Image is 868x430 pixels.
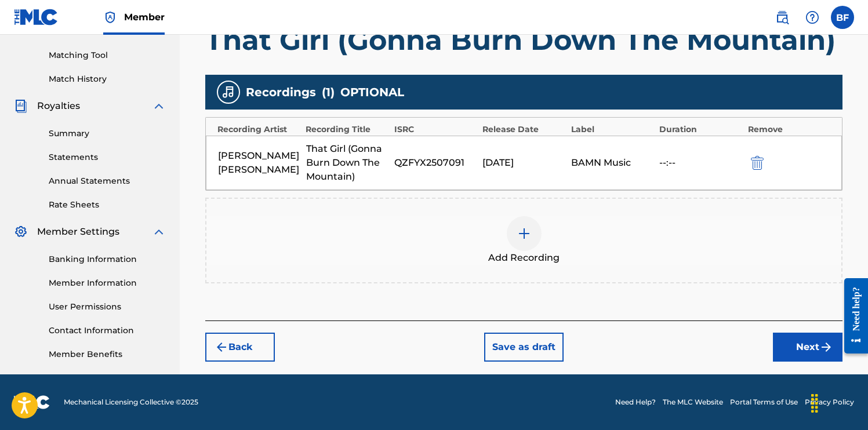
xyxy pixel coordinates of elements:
a: Summary [49,127,166,140]
h1: That Girl (Gonna Burn Down The Mountain) [205,23,842,57]
div: That Girl (Gonna Burn Down The Mountain) [306,142,388,184]
div: [PERSON_NAME] [PERSON_NAME] [218,149,300,177]
a: Member Benefits [49,348,166,360]
a: Portal Terms of Use [730,397,798,407]
img: Member Settings [14,225,28,239]
img: MLC Logo [14,9,59,25]
div: Remove [748,123,830,136]
img: f7272a7cc735f4ea7f67.svg [819,340,833,354]
a: Member Information [49,277,166,289]
div: Drag [805,386,824,421]
div: Release Date [482,123,565,136]
img: logo [14,395,50,409]
span: Recordings [246,83,316,101]
div: BAMN Music [571,156,653,170]
div: QZFYX2507091 [394,156,477,170]
span: Member Settings [37,225,119,239]
img: 12a2ab48e56ec057fbd8.svg [751,156,764,170]
img: expand [152,225,166,239]
img: 7ee5dd4eb1f8a8e3ef2f.svg [215,340,228,354]
img: expand [152,99,166,113]
div: --:-- [659,156,742,170]
div: User Menu [831,6,854,29]
a: Rate Sheets [49,199,166,211]
a: Matching Tool [49,49,166,61]
a: Need Help? [615,397,656,407]
iframe: Chat Widget [810,374,868,430]
a: Public Search [771,6,794,29]
img: add [517,227,531,240]
iframe: Resource Center [836,269,868,362]
a: Banking Information [49,253,166,265]
button: Back [205,333,275,362]
span: OPTIONAL [340,83,404,101]
a: The MLC Website [663,397,723,407]
img: Royalties [14,99,28,113]
div: [DATE] [482,156,565,170]
img: recording [221,85,235,99]
span: Royalties [37,99,80,113]
button: Save as draft [484,333,564,362]
span: Add Recording [488,251,560,265]
a: Annual Statements [49,175,166,187]
a: Statements [49,151,166,163]
img: search [775,10,789,24]
img: Top Rightsholder [103,10,117,24]
span: Member [124,10,165,24]
a: Match History [49,73,166,85]
a: Contact Information [49,325,166,337]
span: ( 1 ) [322,83,335,101]
button: Next [773,333,842,362]
div: Recording Title [306,123,388,136]
div: Label [571,123,653,136]
div: Help [801,6,824,29]
a: Privacy Policy [805,397,854,407]
span: Mechanical Licensing Collective © 2025 [64,397,198,407]
a: User Permissions [49,301,166,313]
div: ISRC [394,123,477,136]
img: help [805,10,819,24]
div: Recording Artist [217,123,300,136]
div: Duration [659,123,742,136]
